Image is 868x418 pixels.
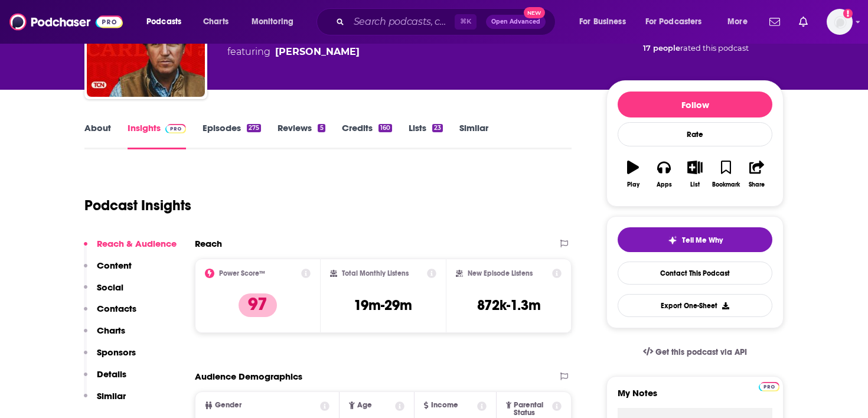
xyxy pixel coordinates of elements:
h3: 872k-1.3m [477,296,541,314]
label: My Notes [618,387,772,408]
button: Export One-Sheet [618,294,772,317]
a: Get this podcast via API [634,338,756,367]
a: Charts [195,12,236,31]
span: featuring [227,45,421,59]
div: A podcast [227,31,421,59]
p: Social [97,282,123,293]
h2: Reach [195,238,222,249]
div: 23 [432,124,443,132]
button: List [680,153,710,195]
button: open menu [138,12,197,31]
h2: Total Monthly Listens [342,269,409,277]
span: New [524,7,545,18]
img: Podchaser - Follow, Share and Rate Podcasts [9,11,123,33]
button: Similar [84,390,126,412]
p: Contacts [97,303,136,314]
button: Apps [648,153,679,195]
p: Details [97,368,126,380]
span: ⌘ K [455,14,477,30]
button: Open AdvancedNew [486,15,546,29]
div: Share [749,181,765,188]
span: Gender [215,401,242,409]
button: open menu [571,12,641,31]
a: About [84,122,111,149]
button: Sponsors [84,347,136,368]
span: Monitoring [252,14,293,30]
span: Open Advanced [491,19,540,25]
span: rated this podcast [680,44,749,53]
p: 97 [239,293,277,317]
span: Podcasts [146,14,181,30]
div: List [690,181,700,188]
h1: Podcast Insights [84,197,191,214]
button: Details [84,368,126,390]
a: InsightsPodchaser Pro [128,122,186,149]
h2: New Episode Listens [468,269,533,277]
button: open menu [719,12,762,31]
div: Search podcasts, credits, & more... [328,8,567,35]
p: Charts [97,325,125,336]
span: Income [431,401,458,409]
button: Share [742,153,772,195]
img: User Profile [827,9,853,35]
div: Bookmark [712,181,740,188]
p: Content [97,260,132,271]
button: open menu [638,12,719,31]
a: Lists23 [409,122,443,149]
span: 17 people [643,44,680,53]
button: Contacts [84,303,136,325]
a: Credits160 [342,122,392,149]
span: Parental Status [514,401,550,417]
span: Age [357,401,372,409]
a: Show notifications dropdown [765,12,785,32]
div: Apps [657,181,672,188]
span: For Podcasters [645,14,702,30]
a: Pro website [759,380,779,391]
a: Tucker Carlson [275,45,360,59]
p: Sponsors [97,347,136,358]
a: Contact This Podcast [618,262,772,285]
h3: 19m-29m [354,296,412,314]
div: Play [627,181,639,188]
button: Show profile menu [827,9,853,35]
div: Rate [618,122,772,146]
input: Search podcasts, credits, & more... [349,12,455,31]
button: Content [84,260,132,282]
a: Show notifications dropdown [794,12,812,32]
span: Charts [203,14,229,30]
button: Social [84,282,123,303]
p: Similar [97,390,126,401]
p: Reach & Audience [97,238,177,249]
button: Charts [84,325,125,347]
img: tell me why sparkle [668,236,677,245]
div: 275 [247,124,261,132]
img: Podchaser Pro [165,124,186,133]
a: Similar [459,122,488,149]
h2: Power Score™ [219,269,265,277]
h2: Audience Demographics [195,371,302,382]
a: Reviews5 [278,122,325,149]
span: Logged in as SolComms [827,9,853,35]
button: Play [618,153,648,195]
span: Get this podcast via API [655,347,747,357]
button: tell me why sparkleTell Me Why [618,227,772,252]
span: More [727,14,748,30]
div: 5 [318,124,325,132]
span: For Business [579,14,626,30]
img: Podchaser Pro [759,382,779,391]
button: Bookmark [710,153,741,195]
button: Reach & Audience [84,238,177,260]
button: Follow [618,92,772,117]
svg: Add a profile image [843,9,853,18]
div: 160 [378,124,392,132]
a: Episodes275 [203,122,261,149]
button: open menu [243,12,309,31]
span: Tell Me Why [682,236,723,245]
